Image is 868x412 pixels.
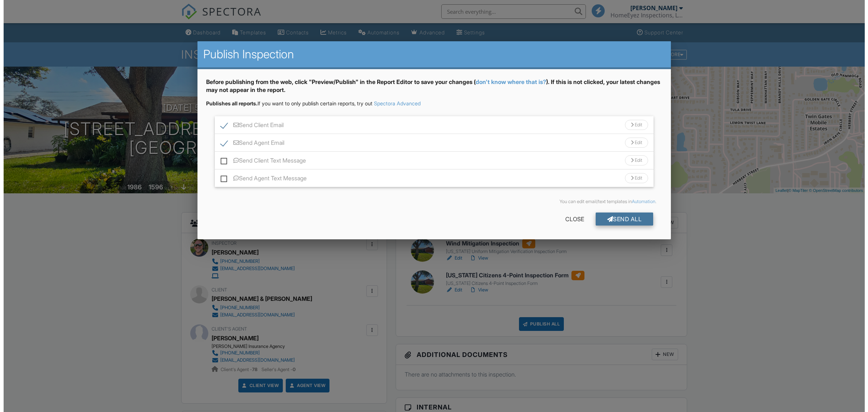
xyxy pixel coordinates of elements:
label: Send Agent Email [217,139,281,148]
h2: Publish Inspection [200,47,662,62]
div: Edit [621,120,644,130]
a: don't know where that is? [472,78,542,85]
div: You can edit email/text templates in . [208,199,653,205]
div: Edit [621,138,644,148]
label: Send Agent Text Message [217,175,303,184]
a: Spectora Advanced [370,100,417,106]
div: Edit [621,173,644,183]
label: Send Client Text Message [217,157,302,166]
strong: Publishes all reports. [203,100,254,106]
div: Before publishing from the web, click "Preview/Publish" in the Report Editor to save your changes... [203,78,659,100]
span: If you want to only publish certain reports, try out [203,100,369,106]
a: Automation [628,199,652,204]
div: Close [550,213,592,226]
div: Send All [592,213,650,226]
label: Send Client Email [217,122,280,131]
div: Edit [621,155,644,165]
